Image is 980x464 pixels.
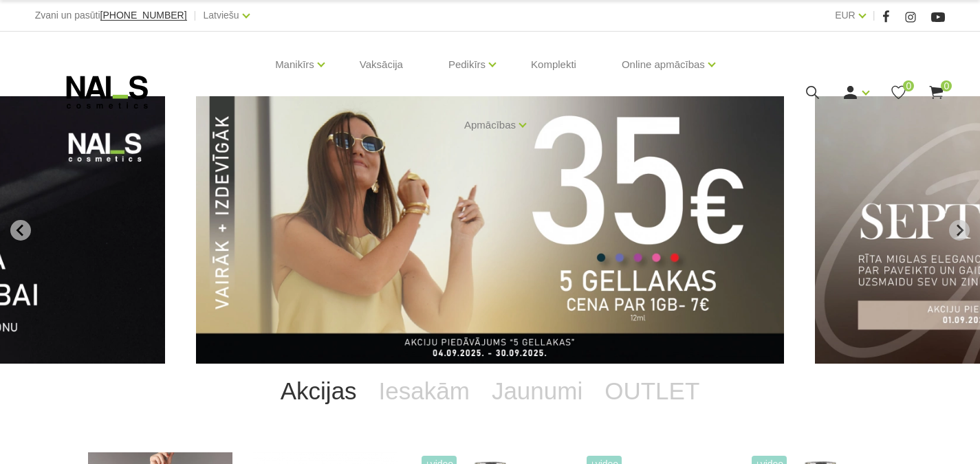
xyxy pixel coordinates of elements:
button: Next slide [949,220,970,241]
a: Vaksācija [349,32,414,98]
a: [PHONE_NUMBER] [100,10,187,21]
a: Latviešu [204,7,239,23]
a: 0 [890,84,907,101]
a: Manikīrs [275,37,314,92]
a: OUTLET [594,364,710,419]
div: Zvani un pasūti [35,7,187,24]
button: Go to last slide [10,220,31,241]
a: 0 [928,84,945,101]
span: | [873,7,875,24]
a: EUR [835,7,856,23]
a: Jaunumi [481,364,594,419]
span: 0 [903,80,914,91]
a: Iesakām [368,364,481,419]
a: Akcijas [270,364,368,419]
span: [PHONE_NUMBER] [100,10,187,21]
span: | [194,7,197,24]
a: Pedikīrs [448,37,486,92]
li: 1 of 12 [196,96,784,364]
a: Komplekti [520,32,587,98]
a: Online apmācības [622,37,705,92]
a: Apmācības [464,98,516,153]
span: 0 [941,80,952,91]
